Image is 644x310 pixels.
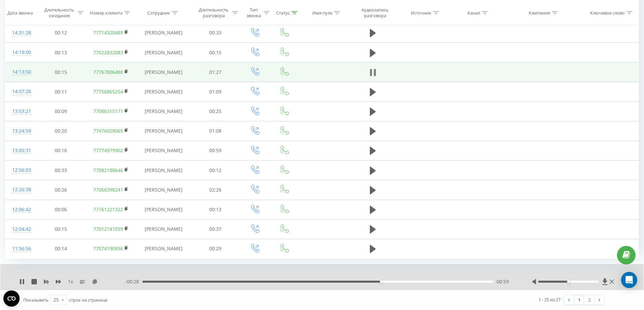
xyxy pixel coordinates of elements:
[497,278,509,285] span: 00:59
[12,183,30,196] div: 12:26:38
[43,7,76,19] div: Длительность ожидания
[93,226,123,232] a: 77012141059
[191,141,240,160] td: 00:59
[621,272,637,288] div: Open Intercom Messenger
[191,102,240,121] td: 00:25
[136,43,191,62] td: [PERSON_NAME]
[37,23,86,43] td: 00:12
[93,29,123,36] a: 77714320489
[93,128,123,134] a: 77476028065
[312,10,332,16] div: Имя пула
[37,200,86,219] td: 00:06
[191,43,240,62] td: 00:15
[136,23,191,43] td: [PERSON_NAME]
[37,141,86,160] td: 00:16
[90,10,122,16] div: Номер клиента
[93,108,123,114] a: 77086315171
[191,161,240,180] td: 00:12
[12,46,30,59] div: 14:19:00
[590,10,625,16] div: Ключевое слово
[93,88,123,95] a: 77756865254
[136,141,191,160] td: [PERSON_NAME]
[37,102,86,121] td: 00:09
[539,296,560,303] div: 1 - 25 из 27
[191,82,240,102] td: 01:09
[12,26,30,39] div: 14:31:28
[147,10,170,16] div: Сотрудник
[355,7,395,19] div: Аудиозапись разговора
[276,10,290,16] div: Статус
[136,121,191,141] td: [PERSON_NAME]
[12,85,30,98] div: 14:07:26
[468,10,480,16] div: Канал
[23,297,49,303] span: Показывать
[191,121,240,141] td: 01:08
[12,144,30,157] div: 13:05:31
[125,278,142,285] span: - 00:28
[12,124,30,138] div: 13:24:59
[136,219,191,239] td: [PERSON_NAME]
[529,10,550,16] div: Кампания
[191,219,240,239] td: 00:37
[37,239,86,258] td: 00:14
[136,239,191,258] td: [PERSON_NAME]
[246,7,262,19] div: Тип звонка
[53,297,59,303] div: 25
[136,200,191,219] td: [PERSON_NAME]
[93,206,123,213] a: 77761221322
[37,62,86,82] td: 00:15
[68,278,73,285] span: 1 x
[69,297,108,303] span: строк на странице
[12,203,30,216] div: 12:06:42
[12,242,30,255] div: 11:56:56
[93,69,123,75] a: 77767006480
[12,223,30,236] div: 12:04:42
[37,121,86,141] td: 00:20
[191,23,240,43] td: 00:33
[191,180,240,200] td: 02:26
[7,10,33,16] div: Дата звонка
[12,164,30,177] div: 12:56:03
[136,102,191,121] td: [PERSON_NAME]
[574,295,584,305] a: 1
[136,62,191,82] td: [PERSON_NAME]
[37,43,86,62] td: 00:13
[197,7,231,19] div: Длительность разговора
[12,105,30,118] div: 13:53:21
[93,245,123,252] a: 77074190936
[12,65,30,79] div: 14:13:50
[584,295,594,305] a: 2
[191,200,240,219] td: 00:13
[380,280,383,283] div: Accessibility label
[93,187,123,193] a: 77066398241
[93,49,123,56] a: 77022832083
[191,62,240,82] td: 01:27
[93,167,123,173] a: 77082188646
[191,239,240,258] td: 00:29
[93,147,123,153] a: 77774979902
[136,180,191,200] td: [PERSON_NAME]
[37,161,86,180] td: 00:33
[136,161,191,180] td: [PERSON_NAME]
[37,219,86,239] td: 00:15
[411,10,431,16] div: Источник
[37,82,86,102] td: 00:11
[567,280,570,283] div: Accessibility label
[136,82,191,102] td: [PERSON_NAME]
[3,290,20,307] button: Open CMP widget
[37,180,86,200] td: 00:26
